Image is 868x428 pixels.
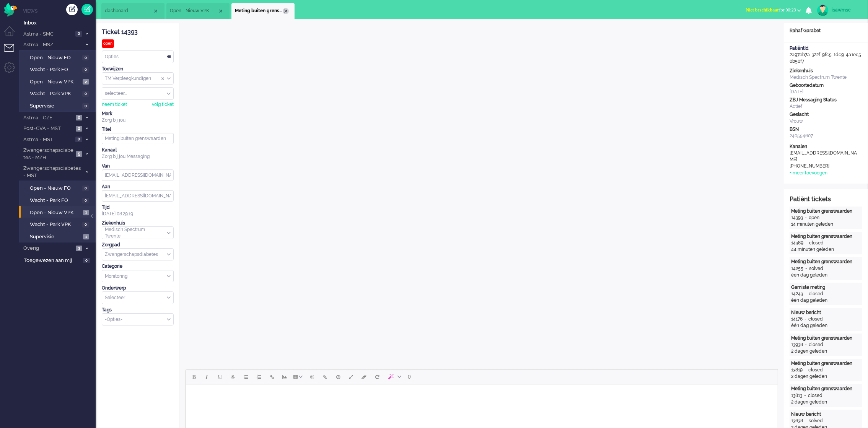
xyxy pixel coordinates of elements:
span: Zwangerschapsdiabetes - MZH [22,147,73,161]
span: Overig [22,245,73,252]
span: Open - Nieuw FO [30,185,80,192]
div: Van [102,163,174,169]
span: Post-CVA - MST [22,125,73,132]
div: 2a97eb7a-322f-9fc5-1dc9-4a1ec50b50f7 [784,45,868,65]
div: [DATE] 08:29:19 [102,204,174,217]
div: volg ticket [152,101,174,108]
div: neem ticket [102,101,127,108]
li: 14393 [231,3,295,19]
button: Clear formatting [358,370,371,383]
span: Astma - MSZ [22,41,81,49]
button: Niet beschikbaarfor 00:23 [741,5,806,16]
span: Open - Nieuw VPK [170,8,218,14]
div: 13938 [791,342,803,348]
div: BSN [790,126,862,133]
div: Toewijzen [102,66,174,72]
div: 14176 [791,316,803,322]
span: Open - Nieuw FO [30,54,80,62]
button: Underline [213,370,226,383]
li: Tickets menu [4,44,21,61]
div: Close tab [153,8,159,14]
div: closed [809,342,823,348]
div: Assign User [102,87,174,100]
span: 5 [76,151,82,157]
div: 44 minuten geleden [791,246,861,253]
div: Zorgpad [102,242,174,248]
button: Fullscreen [345,370,358,383]
span: 0 [82,222,89,228]
div: Meting buiten grenswaarden [791,360,861,367]
button: Reset content [371,370,384,383]
div: [DATE] [790,89,862,95]
button: 0 [404,370,414,383]
a: Wacht - Park FO 0 [22,196,95,204]
button: Insert/edit link [265,370,278,383]
img: flow_omnibird.svg [4,3,17,16]
div: isawmsc [832,6,860,14]
div: Ziekenhuis [102,220,174,226]
div: solved [809,265,823,272]
a: Open - Nieuw FO 0 [22,184,95,192]
div: Nieuw bericht [791,411,861,418]
span: 1 [83,210,89,216]
div: één dag geleden [791,322,861,329]
a: Supervisie 1 [22,232,95,241]
div: Creëer ticket [66,4,78,15]
div: Close tab [218,8,224,14]
span: 0 [82,55,89,61]
a: Toegewezen aan mij 0 [22,256,96,264]
span: 2 [83,79,89,85]
div: Vrouw [790,118,862,125]
div: - [803,367,808,373]
div: Ziekenhuis [790,68,862,74]
span: Astma - SMC [22,31,73,38]
span: Astma - MST [22,136,73,143]
div: Titel [102,126,174,133]
div: Aan [102,184,174,190]
li: Admin menu [4,62,21,79]
a: Open - Nieuw FO 0 [22,53,95,62]
li: Views [23,8,96,14]
div: - [803,418,809,424]
div: Select Tags [102,313,174,326]
button: Italic [200,370,213,383]
div: - [803,291,809,297]
a: Quick Ticket [81,4,93,15]
div: - [803,240,809,246]
button: Bold [187,370,200,383]
div: 240554607 [790,133,862,139]
div: 14243 [791,291,803,297]
div: Nieuw bericht [791,309,861,316]
div: Zorg bij jou [102,117,174,124]
div: Meting buiten grenswaarden [791,259,861,265]
span: Meting buiten grenswaarden [235,8,283,14]
span: Wacht - Park FO [30,197,80,204]
div: open [809,215,819,221]
span: 0 [408,374,411,380]
a: Supervisie 0 [22,101,95,110]
div: 13813 [791,392,802,399]
div: closed [808,367,823,373]
span: Open - Nieuw VPK [30,78,81,86]
div: [EMAIL_ADDRESS][DOMAIN_NAME] [790,150,858,163]
div: 13819 [791,367,803,373]
span: dashboard [105,8,153,14]
div: Close tab [283,8,289,14]
div: Tijd [102,204,174,211]
button: Bullet list [239,370,252,383]
div: Tags [102,307,174,313]
span: Niet beschikbaar [746,7,779,13]
span: Toegewezen aan mij [24,257,81,264]
div: Categorie [102,263,174,270]
div: Gemiste meting [791,284,861,291]
span: 0 [82,67,89,73]
div: één dag geleden [791,272,861,278]
span: Supervisie [30,103,80,110]
a: Open - Nieuw VPK 2 [22,77,95,86]
a: Omnidesk [4,5,17,11]
div: 2 dagen geleden [791,348,861,355]
div: Meting buiten grenswaarden [791,208,861,215]
button: AI [384,370,404,383]
span: 2 [76,115,82,120]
